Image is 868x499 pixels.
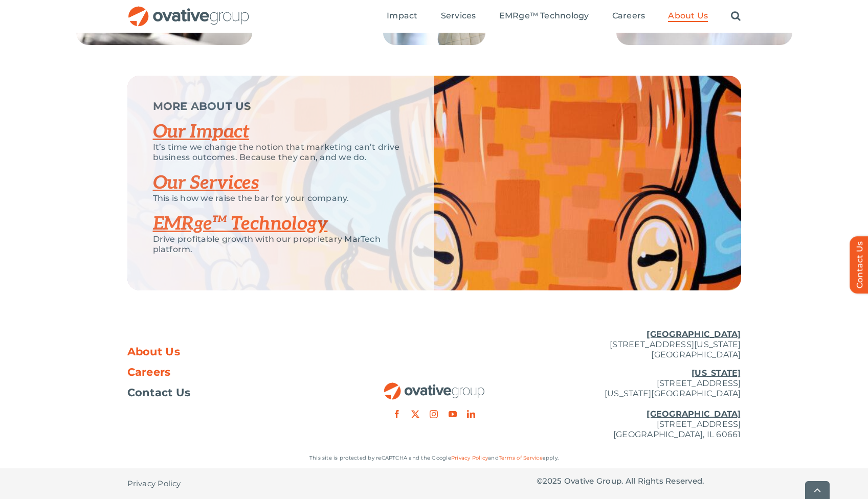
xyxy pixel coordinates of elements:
a: Careers [612,11,646,22]
span: Careers [612,11,646,21]
a: Services [441,11,476,22]
span: Impact [387,11,417,21]
a: youtube [449,410,457,418]
span: About Us [127,347,181,357]
span: Services [441,11,476,21]
p: [STREET_ADDRESS] [US_STATE][GEOGRAPHIC_DATA] [STREET_ADDRESS] [GEOGRAPHIC_DATA], IL 60661 [537,368,741,440]
p: MORE ABOUT US [153,101,409,111]
span: Careers [127,367,171,377]
p: This is how we raise the bar for your company. [153,193,409,203]
a: Privacy Policy [451,455,488,461]
p: [STREET_ADDRESS][US_STATE] [GEOGRAPHIC_DATA] [537,329,741,360]
u: [US_STATE] [692,368,741,378]
p: It’s time we change the notion that marketing can’t drive business outcomes. Because they can, an... [153,142,409,163]
a: OG_Full_horizontal_RGB [127,5,250,15]
a: facebook [393,410,401,418]
a: instagram [430,410,438,418]
a: Our Services [153,172,259,194]
a: About Us [668,11,708,22]
a: linkedin [467,410,475,418]
nav: Footer - Privacy Policy [127,468,332,499]
a: twitter [411,410,419,418]
nav: Footer Menu [127,347,332,398]
a: About Us [127,347,332,357]
a: Privacy Policy [127,468,181,499]
span: 2025 [543,476,562,486]
span: Contact Us [127,388,191,398]
a: EMRge™ Technology [499,11,589,22]
p: Drive profitable growth with our proprietary MarTech platform. [153,234,409,255]
u: [GEOGRAPHIC_DATA] [647,329,741,339]
a: OG_Full_horizontal_RGB [383,381,485,391]
a: Impact [387,11,417,22]
p: This site is protected by reCAPTCHA and the Google and apply. [127,453,741,463]
p: © Ovative Group. All Rights Reserved. [537,476,741,486]
a: Contact Us [127,388,332,398]
a: Careers [127,367,332,377]
span: Privacy Policy [127,479,181,489]
a: Search [731,11,741,22]
a: Our Impact [153,121,250,143]
span: EMRge™ Technology [499,11,589,21]
a: EMRge™ Technology [153,213,328,235]
span: About Us [668,11,708,21]
u: [GEOGRAPHIC_DATA] [647,409,741,419]
a: Terms of Service [499,455,543,461]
